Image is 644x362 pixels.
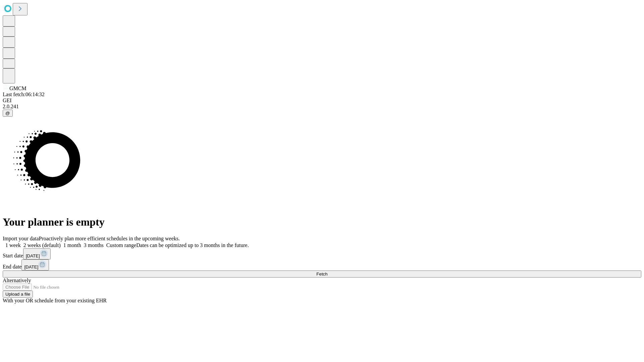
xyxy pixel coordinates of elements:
[106,242,136,248] span: Custom range
[3,216,641,228] h1: Your planner is empty
[3,236,39,241] span: Import your data
[3,248,641,259] div: Start date
[3,270,641,278] button: Fetch
[3,92,45,97] span: Last fetch: 06:14:32
[63,242,81,248] span: 1 month
[39,236,180,241] span: Proactively plan more efficient schedules in the upcoming weeks.
[23,242,61,248] span: 2 weeks (default)
[5,242,21,248] span: 1 week
[3,98,641,104] div: GEI
[9,85,26,91] span: GMCM
[136,242,249,248] span: Dates can be optimized up to 3 months in the future.
[3,104,641,110] div: 2.0.241
[5,111,10,116] span: @
[3,298,107,303] span: With your OR schedule from your existing EHR
[3,278,31,283] span: Alternatively
[3,110,13,117] button: @
[26,253,40,258] span: [DATE]
[23,248,51,259] button: [DATE]
[3,291,33,298] button: Upload a file
[3,259,641,270] div: End date
[21,259,49,270] button: [DATE]
[24,264,38,269] span: [DATE]
[84,242,104,248] span: 3 months
[316,271,327,277] span: Fetch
